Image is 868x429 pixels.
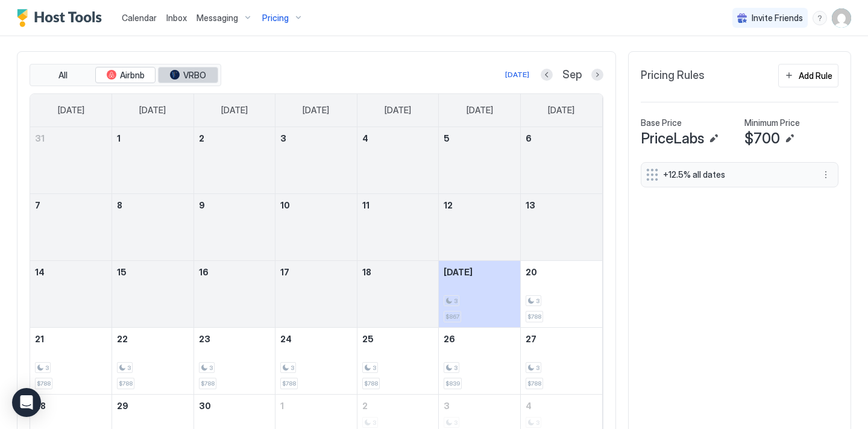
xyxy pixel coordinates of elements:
span: All [58,70,68,81]
span: $867 [445,313,459,321]
span: 8 [117,200,122,210]
span: 12 [444,200,453,210]
span: 25 [362,334,374,344]
td: September 20, 2025 [520,260,602,327]
td: September 27, 2025 [520,327,602,394]
a: September 30, 2025 [194,395,275,417]
a: September 10, 2025 [275,194,357,216]
span: 1 [280,401,284,411]
span: Pricing Rules [641,69,705,83]
td: September 14, 2025 [30,260,112,327]
span: 3 [291,364,294,372]
span: [DATE] [467,105,493,116]
a: September 28, 2025 [30,395,112,417]
span: 15 [117,267,127,277]
span: 14 [35,267,45,277]
span: 31 [35,133,45,143]
td: September 22, 2025 [112,327,194,394]
span: Inbox [166,13,187,23]
span: 17 [280,267,289,277]
span: $788 [364,380,378,387]
td: September 9, 2025 [193,193,275,260]
button: Next month [591,69,603,81]
td: September 15, 2025 [112,260,194,327]
td: September 18, 2025 [357,260,439,327]
a: September 23, 2025 [194,328,275,350]
a: September 12, 2025 [439,194,520,216]
td: September 26, 2025 [439,327,521,394]
span: 3 [373,364,376,372]
a: Monday [127,94,178,127]
a: September 3, 2025 [275,127,357,149]
td: September 6, 2025 [520,127,602,194]
button: VRBO [158,67,218,84]
span: $788 [37,380,51,387]
a: September 20, 2025 [521,261,602,283]
span: +12.5% all dates [663,169,807,180]
span: 3 [454,364,458,372]
span: 3 [127,364,131,372]
td: September 8, 2025 [112,193,194,260]
span: 22 [117,334,128,344]
div: [DATE] [505,69,529,80]
span: $839 [445,380,460,387]
a: Sunday [46,94,96,127]
span: $788 [527,380,541,387]
a: September 4, 2025 [357,127,439,149]
span: VRBO [183,70,206,81]
a: September 29, 2025 [112,395,193,417]
a: October 2, 2025 [357,395,439,417]
span: [DATE] [58,105,84,116]
a: September 17, 2025 [275,261,357,283]
a: September 25, 2025 [357,328,439,350]
a: September 7, 2025 [30,194,112,216]
a: Friday [454,94,505,127]
td: September 4, 2025 [357,127,439,194]
span: Base Price [641,117,682,128]
a: September 26, 2025 [439,328,520,350]
a: September 21, 2025 [30,328,112,350]
span: Minimum Price [744,117,800,128]
a: September 6, 2025 [521,127,602,149]
td: September 3, 2025 [275,127,357,194]
a: October 3, 2025 [439,395,520,417]
td: September 13, 2025 [520,193,602,260]
td: September 24, 2025 [275,327,357,394]
a: October 1, 2025 [275,395,357,417]
span: [DATE] [548,105,574,116]
a: Wednesday [291,94,341,127]
span: $700 [744,130,780,148]
span: 26 [444,334,455,344]
a: Thursday [373,94,423,127]
a: September 18, 2025 [357,261,439,283]
span: 9 [199,200,205,210]
a: October 4, 2025 [521,395,602,417]
span: $788 [282,380,296,387]
div: tab-group [30,64,221,87]
div: User profile [832,8,851,28]
div: menu [819,168,833,182]
button: Edit [706,131,721,146]
a: September 8, 2025 [112,194,193,216]
span: 7 [35,200,40,210]
div: menu [813,11,827,25]
td: September 12, 2025 [439,193,521,260]
a: Saturday [536,94,587,127]
span: 27 [526,334,536,344]
td: September 21, 2025 [30,327,112,394]
a: September 22, 2025 [112,328,193,350]
a: September 9, 2025 [194,194,275,216]
span: Sep [562,68,582,82]
button: More options [819,168,833,182]
span: Invite Friends [752,13,803,23]
span: 24 [280,334,292,344]
div: Host Tools Logo [17,9,107,27]
span: 30 [199,401,211,411]
button: All [33,67,93,84]
a: September 1, 2025 [112,127,193,149]
span: 4 [526,401,532,411]
span: 10 [280,200,290,210]
span: 2 [362,401,368,411]
a: September 19, 2025 [439,261,520,283]
span: Messaging [197,13,238,23]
